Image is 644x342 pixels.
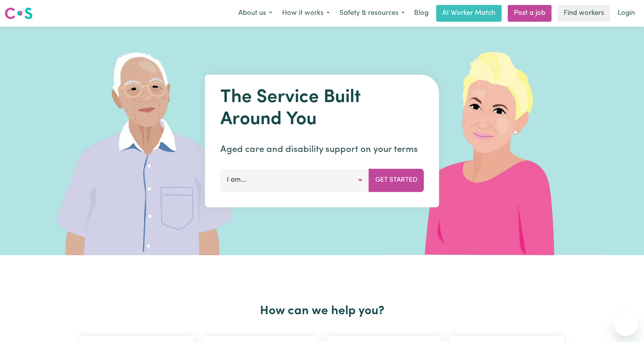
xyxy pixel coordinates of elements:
[558,5,610,22] a: Find workers
[5,6,33,20] img: Careseekers logo
[335,5,410,21] button: Safety & resources
[75,304,569,318] h2: How can we help you?
[369,169,424,192] button: Get Started
[613,5,639,22] a: Login
[5,5,33,22] a: Careseekers logo
[614,312,638,336] iframe: Button to launch messaging window
[220,143,424,157] p: Aged care and disability support on your terms
[436,5,502,22] a: AI Worker Match
[220,169,369,192] button: I am...
[508,5,552,22] a: Post a job
[233,5,277,21] button: About us
[220,87,424,131] h1: The Service Built Around You
[277,5,335,21] button: How it works
[410,5,433,22] a: Blog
